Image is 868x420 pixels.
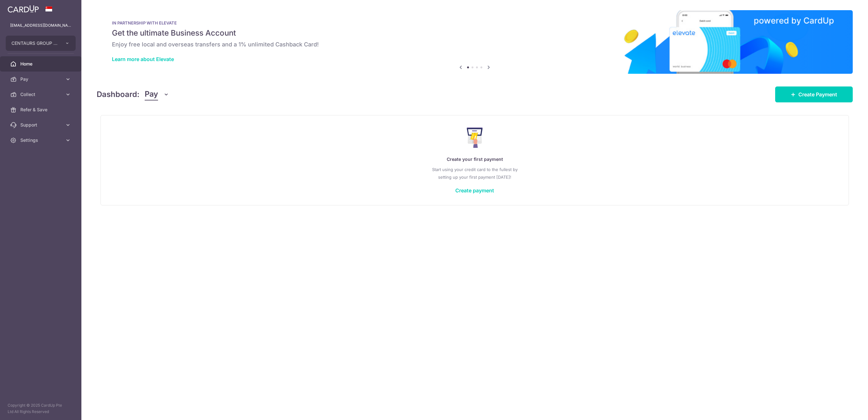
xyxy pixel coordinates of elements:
[97,10,853,74] img: Renovation banner
[455,187,494,194] a: Create payment
[145,88,169,100] button: Pay
[114,166,836,181] p: Start using your credit card to the fullest by setting up your first payment [DATE]!
[467,127,483,148] img: Make Payment
[145,88,158,100] span: Pay
[20,91,62,98] span: Collect
[112,20,837,25] p: IN PARTNERSHIP WITH ELEVATE
[10,22,71,29] p: [EMAIL_ADDRESS][DOMAIN_NAME]
[20,137,62,143] span: Settings
[112,41,837,48] h6: Enjoy free local and overseas transfers and a 1% unlimited Cashback Card!
[775,86,853,102] a: Create Payment
[8,5,39,13] img: CardUp
[114,155,836,163] p: Create your first payment
[798,91,837,98] span: Create Payment
[6,36,76,51] button: CENTAURS GROUP PRIVATE LIMITED
[20,107,62,113] span: Refer & Save
[20,76,62,82] span: Pay
[11,40,59,46] span: CENTAURS GROUP PRIVATE LIMITED
[20,122,62,128] span: Support
[112,28,837,38] h5: Get the ultimate Business Account
[112,56,174,62] a: Learn more about Elevate
[20,61,62,67] span: Home
[97,89,140,100] h4: Dashboard:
